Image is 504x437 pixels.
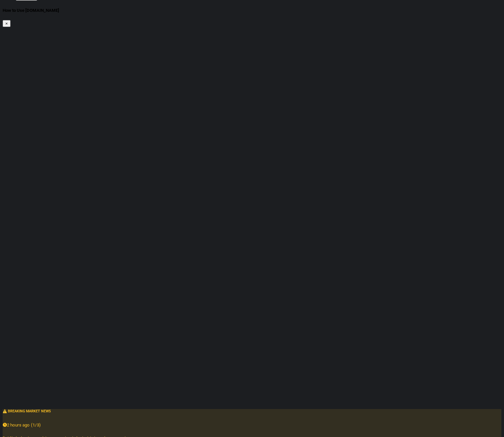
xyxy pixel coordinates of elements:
[5,21,8,26] span: ×
[31,423,41,427] small: (1/3)
[3,20,11,27] button: ×
[3,409,501,413] h6: ⚠️ BREAKING MARKET NEWS
[3,8,501,13] h5: How to Use [DOMAIN_NAME]
[3,423,30,427] small: 2 hours ago
[3,27,501,401] iframe: Album Cover for Website without music Widescreen version.mp4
